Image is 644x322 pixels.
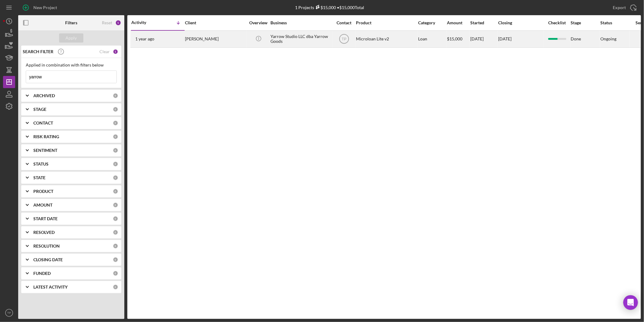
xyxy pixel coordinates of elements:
[498,36,512,41] div: [DATE]
[65,20,77,25] b: Filters
[33,216,58,221] b: START DATE
[470,31,498,47] div: [DATE]
[470,20,498,25] div: Started
[33,162,49,166] b: STATUS
[33,257,63,262] b: CLOSING DATE
[113,148,118,153] div: 0
[544,20,570,25] div: Checklist
[185,20,246,25] div: Client
[113,175,118,180] div: 0
[113,134,118,139] div: 0
[113,107,118,112] div: 0
[3,307,15,319] button: TP
[270,31,331,47] div: Yarrow Studio LLC dba Yarrow Goods
[99,49,110,54] div: Clear
[33,134,59,139] b: RISK RATING
[33,271,51,276] b: FUNDED
[498,20,544,25] div: Closing
[115,20,121,26] div: 1
[33,203,52,207] b: AMOUNT
[247,20,270,25] div: Overview
[113,161,118,167] div: 0
[26,63,117,67] div: Applied in combination with filters below
[571,20,600,25] div: Stage
[18,2,63,14] button: New Project
[23,49,53,54] b: SEARCH FILTER
[113,189,118,194] div: 0
[33,189,53,194] b: PRODUCT
[600,20,629,25] div: Status
[33,285,68,289] b: LATEST ACTIVITY
[607,2,641,14] button: Export
[33,93,55,98] b: ARCHIVED
[135,36,154,41] time: 2024-05-06 19:55
[113,230,118,235] div: 0
[33,244,60,248] b: RESOLUTION
[113,202,118,208] div: 0
[447,31,470,47] div: $15,000
[113,216,118,221] div: 0
[342,37,346,41] text: TP
[314,5,336,10] div: $15,000
[33,175,45,180] b: STATE
[113,257,118,262] div: 0
[418,31,446,47] div: Loan
[66,33,77,43] div: Apply
[447,20,470,25] div: Amount
[600,36,616,41] div: Ongoing
[356,20,417,25] div: Product
[33,148,57,153] b: SENTIMENT
[33,107,46,112] b: STAGE
[102,20,112,25] div: Reset
[571,31,600,47] div: Done
[113,243,118,249] div: 0
[7,311,11,315] text: TP
[185,31,246,47] div: [PERSON_NAME]
[270,20,331,25] div: Business
[623,295,638,310] div: Open Intercom Messenger
[113,93,118,98] div: 0
[113,49,118,54] div: 1
[333,20,355,25] div: Contact
[33,230,55,235] b: RESOLVED
[59,33,83,43] button: Apply
[33,2,57,14] div: New Project
[295,5,364,10] div: 1 Projects • $15,000 Total
[113,271,118,276] div: 0
[113,120,118,126] div: 0
[356,31,417,47] div: Microloan Lite v2
[613,2,626,14] div: Export
[131,20,158,25] div: Activity
[33,121,53,125] b: CONTACT
[113,284,118,290] div: 0
[418,20,446,25] div: Category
